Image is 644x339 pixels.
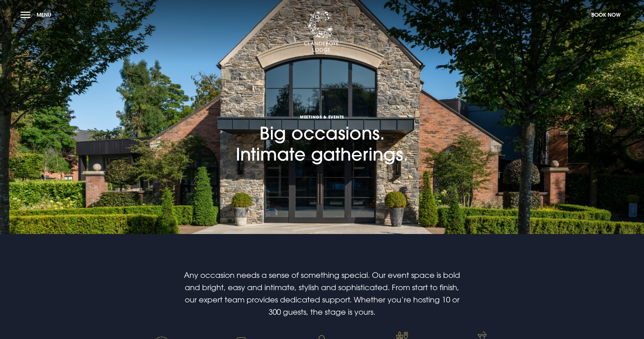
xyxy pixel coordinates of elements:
[588,8,623,21] button: Book Now
[37,11,51,18] span: Menu
[304,11,339,52] img: Clandeboye Lodge
[236,72,408,164] h1: Big occasions. Intimate gatherings.
[21,8,54,21] button: Menu
[236,114,408,120] span: Meetings & Events
[184,271,460,316] span: Any occasion needs a sense of something special. Our event space is bold and bright, easy and int...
